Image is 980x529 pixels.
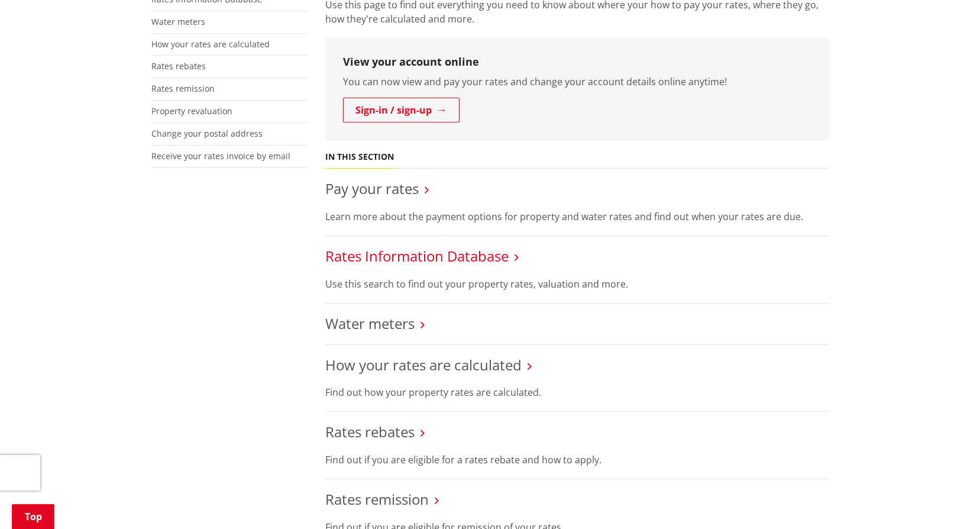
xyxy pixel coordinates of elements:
[325,314,415,333] a: Water meters
[12,504,54,529] a: Top
[151,60,206,72] a: Rates rebates
[151,128,263,139] a: Change your postal address
[926,479,968,522] iframe: Messenger Launcher
[325,422,415,441] a: Rates rebates
[343,75,811,89] p: You can now view and pay your rates and change your account details online anytime!
[325,152,394,162] h5: In this section
[325,246,509,266] a: Rates Information Database
[151,38,270,50] a: How your rates are calculated
[151,150,290,162] a: Receive your rates invoice by email
[151,16,205,27] a: Water meters
[343,98,460,122] a: Sign-in / sign-up
[325,209,829,224] p: Learn more about the payment options for property and water rates and find out when your rates ar...
[325,179,419,198] a: Pay your rates
[325,453,829,467] p: Find out if you are eligible for a rates rebate and how to apply.
[151,105,232,117] a: Property revaluation
[325,355,522,375] a: How your rates are calculated
[343,56,811,69] h3: View your account online
[151,83,215,94] a: Rates remission
[325,277,829,291] p: Use this search to find out your property rates, valuation and more.
[325,385,829,399] p: Find out how your property rates are calculated.
[325,489,429,509] a: Rates remission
